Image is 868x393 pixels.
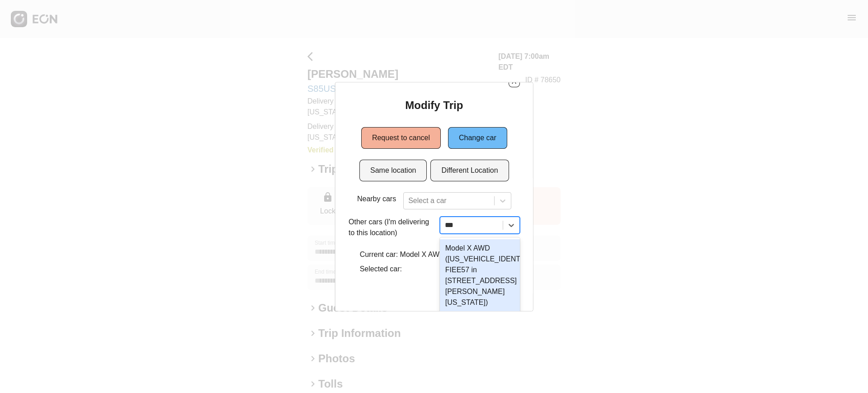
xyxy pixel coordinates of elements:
button: Change car [448,127,507,148]
p: Nearby cars [357,193,396,204]
div: Model X AWD ([US_VEHICLE_IDENTIFICATION_NUMBER] FIEE57 in [STREET_ADDRESS][PERSON_NAME][US_STATE]) [439,239,519,311]
p: Current car: Model X AWD (S85USZ in 11101) [359,249,508,260]
h2: Modify Trip [405,98,463,112]
p: Selected car: [359,263,508,274]
button: Request to cancel [361,127,441,148]
button: Same location [359,159,427,181]
p: Other cars (I'm delivering to this location) [349,216,436,238]
button: Different Location [430,159,509,181]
